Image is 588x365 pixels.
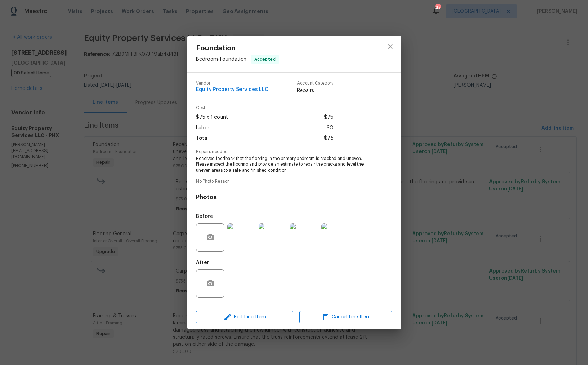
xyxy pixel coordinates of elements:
span: Labor [196,123,210,133]
span: Vendor [196,81,269,86]
span: $75 x 1 count [196,112,228,123]
h5: Before [196,214,213,219]
span: Edit Line Item [198,313,291,322]
span: Repairs [297,87,333,94]
span: Received feedback that the flooring in the primary bedroom is cracked and uneven. Please inspect ... [196,156,373,173]
button: close [382,38,399,55]
h5: After [196,260,209,265]
span: Accepted [251,56,279,63]
span: Foundation [196,44,279,52]
button: Edit Line Item [196,311,293,323]
div: 47 [435,4,440,11]
span: Total [196,133,209,144]
span: Cancel Line Item [301,313,390,322]
span: No Photo Reason [196,179,392,184]
span: Cost [196,106,333,110]
span: Equity Property Services LLC [196,87,269,92]
span: Bedroom - Foundation [196,57,247,62]
span: $75 [324,112,333,123]
span: Repairs needed [196,150,392,154]
span: $0 [327,123,333,133]
h4: Photos [196,194,392,201]
span: Account Category [297,81,333,86]
button: Cancel Line Item [299,311,392,323]
span: $75 [324,133,333,144]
